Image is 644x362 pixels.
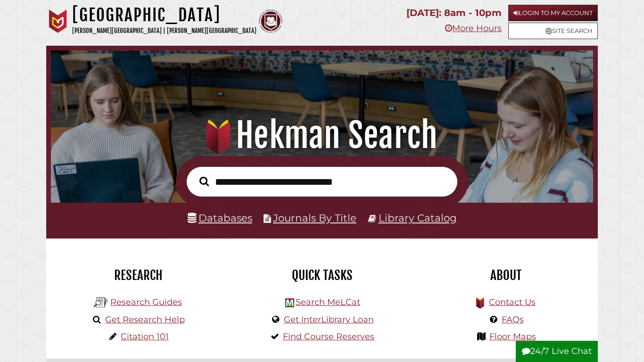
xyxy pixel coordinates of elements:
a: Citation 101 [121,331,169,342]
img: Calvin University [46,9,70,33]
a: Databases [188,212,252,224]
h1: Hekman Search [60,115,583,156]
a: Login to My Account [508,5,598,21]
h2: About [421,267,591,283]
a: FAQs [502,314,524,325]
button: Search [195,174,214,189]
p: [DATE]: 8am - 10pm [406,5,502,21]
a: Find Course Reserves [283,331,374,342]
a: Library Catalog [379,212,457,224]
a: Get InterLibrary Loan [284,314,374,325]
a: Get Research Help [105,314,185,325]
img: Hekman Library Logo [94,296,108,310]
a: Journals By Title [273,212,356,224]
a: Site Search [508,23,598,39]
a: Research Guides [110,297,182,307]
img: Calvin Theological Seminary [259,9,282,33]
h2: Research [53,267,223,283]
i: Search [199,176,209,187]
h1: [GEOGRAPHIC_DATA] [72,5,256,25]
p: [PERSON_NAME][GEOGRAPHIC_DATA] | [PERSON_NAME][GEOGRAPHIC_DATA] [72,25,256,36]
img: Hekman Library Logo [285,298,294,307]
a: Contact Us [489,297,536,307]
a: More Hours [445,23,502,33]
a: Search MeLCat [296,297,360,307]
a: Floor Maps [489,331,536,342]
h2: Quick Tasks [237,267,407,283]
